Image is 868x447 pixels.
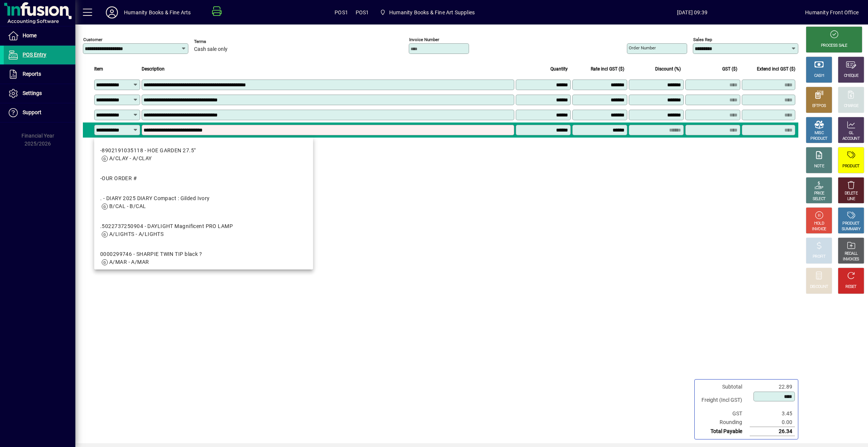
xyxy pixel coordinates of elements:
[109,259,149,265] span: A/MAR - A/MAR
[23,52,46,58] span: POS Entry
[109,231,164,237] span: A/LIGHTS - A/LIGHTS
[812,227,826,232] div: INVOICE
[814,221,824,227] div: HOLD
[845,251,858,257] div: RECALL
[845,191,857,196] div: DELETE
[810,284,828,290] div: DISCOUNT
[389,6,475,18] span: Humanity Books & Fine Art Supplies
[4,103,75,122] a: Support
[698,383,750,391] td: Subtotal
[722,65,737,73] span: GST ($)
[94,188,313,216] mat-option: . - DIARY 2025 DIARY Compact : Gilded Ivory
[693,37,712,42] mat-label: Sales rep
[698,391,750,409] td: Freight (Incl GST)
[83,37,102,42] mat-label: Customer
[94,244,313,272] mat-option: 0000299746 - SHARPIE TWIN TIP black ?
[844,103,859,109] div: CHARGE
[698,409,750,418] td: GST
[845,284,857,290] div: RESET
[655,65,681,73] span: Discount (%)
[23,32,37,38] span: Home
[94,65,103,73] span: Item
[698,418,750,427] td: Rounding
[814,191,824,196] div: PRICE
[94,216,313,244] mat-option: .5022737250904 - DAYLIGHT Magnificent PRO LAMP
[109,203,146,209] span: B/CAL - B/CAL
[100,175,137,182] div: -OUR ORDER #
[629,45,656,51] mat-label: Order number
[4,84,75,103] a: Settings
[335,6,348,18] span: POS1
[750,409,795,418] td: 3.45
[757,65,795,73] span: Extend incl GST ($)
[842,227,860,232] div: SUMMARY
[813,196,826,202] div: SELECT
[100,194,210,202] div: . - DIARY 2025 DIARY Compact : Gilded Ivory
[842,221,859,227] div: PRODUCT
[4,26,75,45] a: Home
[849,130,854,136] div: GL
[805,6,859,18] div: Humanity Front Office
[377,6,478,19] span: Humanity Books & Fine Art Supplies
[815,130,824,136] div: MISC
[4,65,75,84] a: Reports
[842,164,859,169] div: PRODUCT
[842,136,860,142] div: ACCOUNT
[100,147,196,155] div: -8902191035118 - HOE GARDEN 27.5"
[100,222,233,230] div: .5022737250904 - DAYLIGHT Magnificent PRO LAMP
[843,257,859,262] div: INVOICES
[821,43,847,49] div: PROCESS SALE
[847,196,855,202] div: LINE
[844,73,858,79] div: CHEQUE
[194,39,239,44] span: Terms
[409,37,439,42] mat-label: Invoice number
[812,103,826,109] div: EFTPOS
[124,6,191,18] div: Humanity Books & Fine Arts
[94,168,313,188] mat-option: -OUR ORDER #
[698,427,750,436] td: Total Payable
[591,65,624,73] span: Rate incl GST ($)
[23,71,41,77] span: Reports
[100,250,202,258] div: 0000299746 - SHARPIE TWIN TIP black ?
[23,109,41,115] span: Support
[100,6,124,19] button: Profile
[142,65,165,73] span: Description
[109,155,152,161] span: A/CLAY - A/CLAY
[579,6,805,18] span: [DATE] 09:39
[94,141,313,168] mat-option: -8902191035118 - HOE GARDEN 27.5"
[23,90,42,96] span: Settings
[813,254,825,260] div: PROFIT
[750,418,795,427] td: 0.00
[814,73,824,79] div: CASH
[356,6,369,18] span: POS1
[810,136,827,142] div: PRODUCT
[550,65,568,73] span: Quantity
[750,383,795,391] td: 22.89
[750,427,795,436] td: 26.34
[194,46,228,52] span: Cash sale only
[814,164,824,169] div: NOTE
